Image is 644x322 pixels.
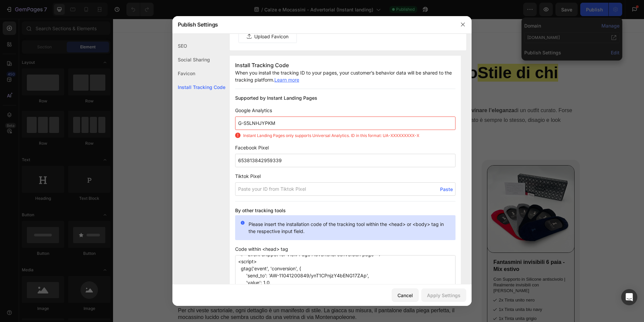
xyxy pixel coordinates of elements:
button: Apply Settings [421,288,466,302]
span: Facebook Pixel [235,144,455,151]
span: Tiktok Pixel [235,173,455,180]
p: 1x Tinta unita blu navy [386,287,429,294]
div: Open Intercom Messenger [621,289,637,305]
p: Indossare mocassini con stile è un’arte sottile. di un outfit curato. Forse hai già provato soluz... [65,87,466,116]
div: Cancel [397,292,413,299]
a: Learn more [274,77,299,83]
div: Install Tracking Code [172,80,225,94]
img: gempages_578862312174125953-3fa1fd50-8b29-45c1-940d-242c2a1b6e78.jpg [64,133,348,245]
p: Con Supporto in Silicone antiscivolo | Realmente invisibili con [PERSON_NAME] [380,258,455,275]
p: 2x Tinta unito nero [386,278,429,285]
div: Apply Settings [427,292,461,299]
div: SEO [172,39,225,53]
div: Social Sharing [172,53,225,66]
strong: Pubblicato: [65,118,94,123]
h1: Fantasmini invisibili 6 paia - Mix estivo [380,239,456,255]
input: Paste your ID from Google Analytics [235,117,455,130]
p: 1x Tinta unita grigio [386,296,429,303]
div: Favicon [172,66,225,80]
h1: Come queste Calze stanno Salvando lo [64,43,467,86]
span: Code within <head> tag [235,245,455,252]
p: Please insert the installation code of the tracking tool within the <head> or <body> tag in the r... [249,221,450,235]
h3: Supported by Instant Landing Pages [235,94,455,101]
div: Publish Settings [172,16,454,33]
h3: Install Tracking Code [235,61,455,69]
button: Cancel [392,288,419,302]
span: Stile di chi indossa i Mocassini [65,45,445,84]
span: Google Analytics [235,107,455,114]
p: [DATE] [65,117,466,124]
a: Fantasmini invisibili 6 paia - Mix estivo [374,147,461,234]
h3: By other tracking tools [235,207,455,214]
input: Paste your ID from Facebook Pixel [235,154,455,167]
strong: Basta un fantasmino che spunta o un calzino sportivo fuori posto per rovinare l’eleganza [174,89,401,94]
img: gempages_578862312174125953-536647e3-c5f1-4f41-ad83-33c08b80ab4a.png [64,22,105,43]
h2: Perché il 90% degli Outfit con Mocassini Viene Rovinato da Questo Errore [64,254,348,284]
p: Instant Landing Pages only supports Universal Analytics. ID in this format: UA-XXXXXXXXX-X [243,133,419,139]
span: Paste [440,186,453,193]
p: When you install the tracking ID to your pages, your customer’s behavior data will be shared to t... [235,69,455,83]
input: Paste your ID from Tiktok Pixel [235,182,455,196]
